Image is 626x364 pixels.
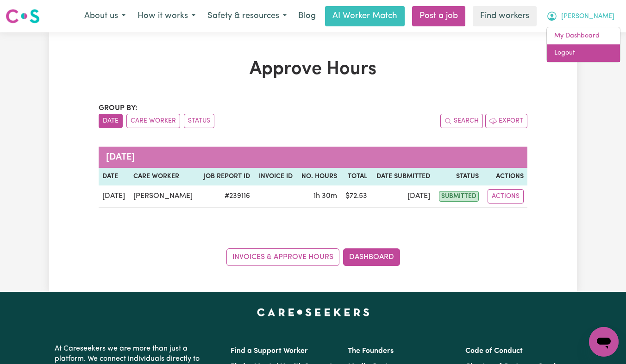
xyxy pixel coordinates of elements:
button: sort invoices by date [99,114,123,128]
td: [PERSON_NAME] [130,185,198,208]
th: Care worker [130,168,198,185]
h1: Approve Hours [99,58,527,80]
th: Status [434,168,482,185]
button: About us [78,6,131,26]
a: Logout [547,44,620,62]
a: Careseekers home page [257,308,369,316]
div: My Account [546,27,620,62]
a: The Founders [348,347,394,355]
a: Post a job [412,6,465,26]
a: My Dashboard [547,27,620,45]
th: Total [341,168,371,185]
td: [DATE] [371,185,434,208]
img: Careseekers logo [6,8,40,25]
td: [DATE] [99,185,130,208]
button: My Account [540,6,620,26]
span: submitted [439,191,479,202]
a: Find a Support Worker [231,347,308,355]
span: [PERSON_NAME] [561,12,614,22]
a: Code of Conduct [465,347,523,355]
a: AI Worker Match [325,6,405,26]
span: Group by: [99,105,138,112]
td: $ 72.53 [341,185,371,208]
th: Date Submitted [371,168,434,185]
a: Invoices & Approve Hours [226,248,339,266]
button: Search [440,114,483,128]
button: Safety & resources [201,6,293,26]
a: Careseekers logo [6,6,40,27]
button: sort invoices by paid status [184,114,214,128]
iframe: Button to launch messaging window [589,327,619,357]
button: Export [485,114,527,128]
button: How it works [131,6,201,26]
a: Dashboard [343,248,400,266]
th: No. Hours [296,168,341,185]
th: Job Report ID [199,168,254,185]
a: Blog [293,6,321,26]
span: 1 hour 30 minutes [313,192,337,200]
td: # 239116 [199,185,254,208]
th: Actions [482,168,527,185]
a: Find workers [473,6,537,26]
th: Invoice ID [254,168,296,185]
button: sort invoices by care worker [126,114,180,128]
caption: [DATE] [99,147,527,168]
button: Actions [488,189,524,204]
th: Date [99,168,130,185]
